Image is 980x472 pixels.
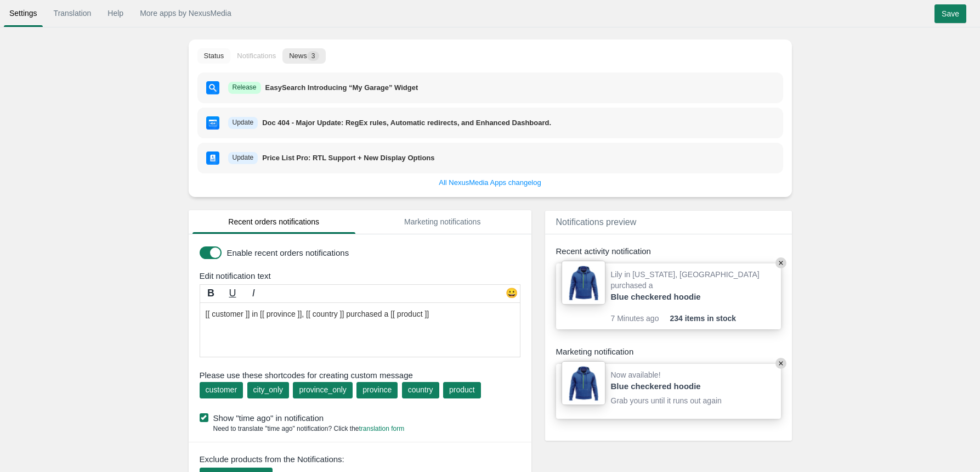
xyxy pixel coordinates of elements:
span: Please use these shortcodes for creating custom message [200,369,520,381]
p: EasySearch Introducing “My Garage” Widget [265,83,418,93]
p: Price List Pro: RTL Support + New Display Options [262,153,434,164]
label: Enable recent orders notifications [227,247,518,259]
i: I [252,288,255,299]
textarea: [[ customer ]] in [[ province ]], [[ country ]] purchased a [[ product ]] [200,302,520,357]
div: Now available! Grab yours until it runs out again [611,369,726,413]
div: province [362,384,392,395]
span: 7 Minutes ago [611,313,670,324]
a: All NexusMedia Apps changelog [439,178,541,188]
a: Settings [4,3,43,23]
div: Need to translate "time ago" notification? Click the [200,424,405,434]
span: Release [228,82,261,94]
div: Recent activity notification [556,245,781,257]
a: Marketing notifications [361,210,524,234]
a: Blue checkered hoodie [611,291,726,302]
img: 80x80_sample.jpg [562,361,605,405]
div: province_only [299,384,346,395]
p: Doc 404 - Major Update: RegEx rules, Automatic redirects, and Enhanced Dashboard. [262,118,551,128]
div: Lily in [US_STATE], [GEOGRAPHIC_DATA] purchased a [611,269,775,313]
span: Update [228,152,258,164]
div: product [449,384,475,395]
img: 80x80_sample.jpg [562,261,605,305]
b: B [207,288,214,299]
div: country [408,384,433,395]
span: 3 [307,51,320,61]
span: 234 items in stock [670,313,736,324]
a: Update Price List Pro: RTL Support + New Display Options [197,143,783,173]
a: Release EasySearch Introducing “My Garage” Widget [197,72,783,103]
div: Marketing notification [556,346,781,357]
input: Save [934,4,966,23]
div: customer [206,384,237,395]
span: Update [228,117,258,129]
div: Edit notification text [191,270,534,282]
a: Blue checkered hoodie [611,380,726,392]
span: Notifications preview [556,217,637,227]
a: Update Doc 404 - Major Update: RegEx rules, Automatic redirects, and Enhanced Dashboard. [197,108,783,138]
button: Status [197,48,231,64]
a: Help [102,3,129,23]
div: city_only [253,384,283,395]
span: Exclude products from the Notifications: [200,453,344,465]
u: U [229,288,236,299]
div: 😀 [503,286,520,303]
a: translation form [359,425,405,432]
a: Recent orders notifications [192,210,356,234]
button: News3 [282,48,326,64]
a: More apps by NexusMedia [134,3,237,23]
label: Show "time ago" in notification [200,412,526,424]
a: Translation [48,3,97,23]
